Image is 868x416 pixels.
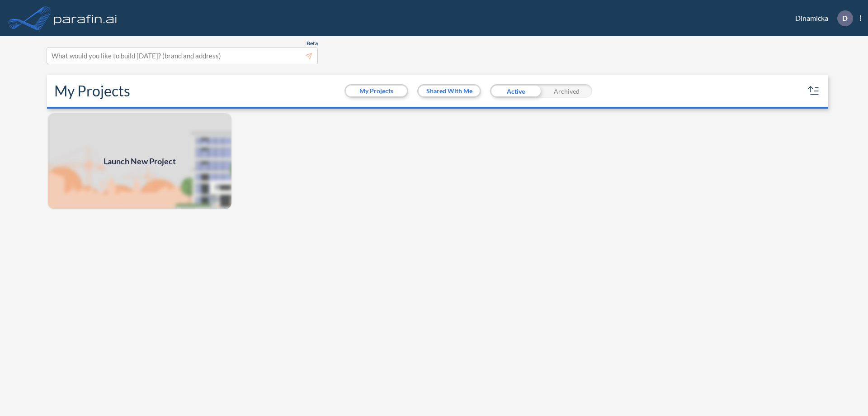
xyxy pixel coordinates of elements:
[54,82,130,100] h2: My Projects
[47,112,232,210] img: add
[47,112,232,210] a: Launch New Project
[782,10,861,26] div: Dinamicka
[419,86,480,96] button: Shared With Me
[842,14,848,22] p: D
[490,84,541,98] div: Active
[541,84,592,98] div: Archived
[807,84,821,98] button: sort
[307,40,318,47] span: Beta
[346,86,407,96] button: My Projects
[104,155,176,167] span: Launch New Project
[52,9,119,27] img: logo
